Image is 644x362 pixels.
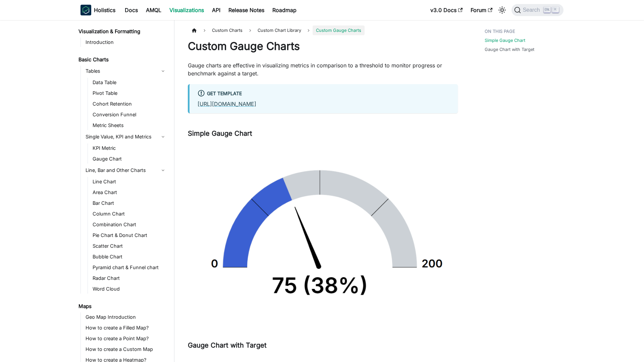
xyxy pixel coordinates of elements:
[165,5,208,15] a: Visualizations
[91,274,168,283] a: Radar Chart
[80,5,91,15] img: Holistics
[188,25,458,35] nav: Breadcrumbs
[91,154,168,164] a: Gauge Chart
[188,341,458,350] h3: Gauge Chart with Target
[91,121,168,130] a: Metric Sheets
[91,209,168,219] a: Column Chart
[84,66,168,76] a: Tables
[426,5,467,15] a: v3.0 Docs
[497,5,507,15] button: Switch between dark and light mode (currently light mode)
[188,25,201,35] a: Home page
[224,5,268,15] a: Release Notes
[84,312,168,322] a: Geo Map Introduction
[74,20,174,362] nav: Docs sidebar
[84,131,168,142] a: Single Value, KPI and Metrics
[76,302,168,311] a: Maps
[84,334,168,343] a: How to create a Point Map?
[91,110,168,119] a: Conversion Funnel
[91,252,168,261] a: Bubble Chart
[84,165,168,176] a: Line, Bar and Other Charts
[467,5,496,15] a: Forum
[552,7,559,13] kbd: K
[91,231,168,240] a: Pie Chart & Donut Chart
[91,78,168,87] a: Data Table
[91,177,168,186] a: Line Chart
[198,89,450,98] div: Get Template
[188,61,458,77] p: Gauge charts are effective in visualizing metrics in comparison to a threshold to monitor progres...
[121,5,142,15] a: Docs
[485,46,534,53] a: Gauge Chart with Target
[188,40,458,53] h1: Custom Gauge Charts
[313,25,365,35] span: Custom Gauge Charts
[91,188,168,197] a: Area Chart
[268,5,301,15] a: Roadmap
[209,25,246,35] span: Custom Charts
[91,88,168,98] a: Pivot Table
[91,284,168,294] a: Word Cloud
[188,143,458,323] img: reporting-custom-chart/simple-gauge-chart
[91,99,168,109] a: Cohort Retention
[91,220,168,229] a: Combination Chart
[208,5,224,15] a: API
[91,143,168,153] a: KPI Metric
[142,5,165,15] a: AMQL
[485,37,525,44] a: Simple Gauge Chart
[188,129,458,138] h3: Simple Gauge Chart
[254,25,305,35] a: Custom Chart Library
[84,345,168,354] a: How to create a Custom Map
[94,6,115,14] b: Holistics
[91,263,168,272] a: Pyramid chart & Funnel chart
[76,27,168,36] a: Visualization & Formatting
[76,55,168,64] a: Basic Charts
[84,38,168,47] a: Introduction
[258,28,301,33] span: Custom Chart Library
[91,241,168,251] a: Scatter Chart
[84,323,168,333] a: How to create a Filled Map?
[512,4,563,16] button: Search (Ctrl+K)
[521,7,544,13] span: Search
[80,5,115,15] a: HolisticsHolistics
[91,198,168,208] a: Bar Chart
[198,101,256,107] a: [URL][DOMAIN_NAME]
